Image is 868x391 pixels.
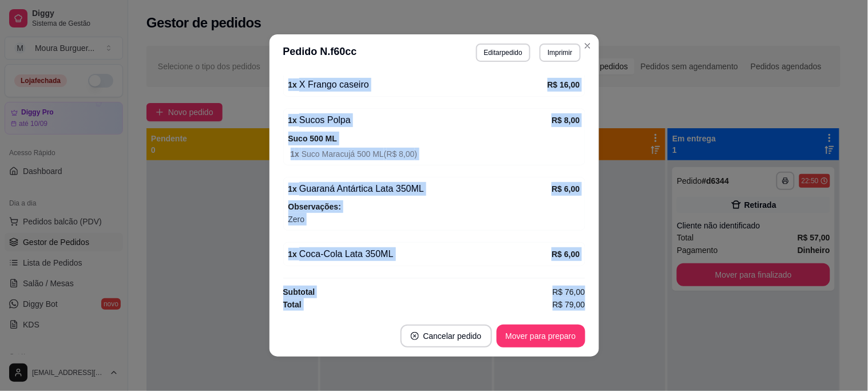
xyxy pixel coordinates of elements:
strong: Total [283,300,302,309]
strong: 1 x [288,250,298,259]
span: R$ 79,00 [553,298,585,311]
div: Sucos Polpa [288,113,552,127]
span: Suco Maracujá 500 ML ( R$ 8,00 ) [291,148,580,160]
div: Guaraná Antártica Lata 350ML [288,182,552,196]
div: X Frango caseiro [288,78,548,92]
strong: 1 x [288,80,298,89]
strong: R$ 6,00 [552,184,580,193]
strong: R$ 8,00 [552,116,580,125]
strong: 1 x [288,116,298,125]
button: Mover para preparo [497,325,585,347]
strong: 1 x [288,184,298,193]
button: Imprimir [540,44,580,62]
span: R$ 76,00 [553,286,585,298]
strong: R$ 16,00 [548,80,580,89]
strong: 1 x [291,149,302,159]
h3: Pedido N. f60cc [283,44,357,62]
button: Editarpedido [476,44,530,62]
div: Coca-Cola Lata 350ML [288,247,552,261]
button: close-circleCancelar pedido [401,325,492,347]
button: Close [578,37,597,55]
span: Zero [288,213,580,226]
strong: R$ 6,00 [552,250,580,259]
strong: Suco 500 ML [288,134,338,143]
span: close-circle [411,332,419,340]
strong: Observações: [288,202,342,211]
strong: Subtotal [283,287,315,297]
